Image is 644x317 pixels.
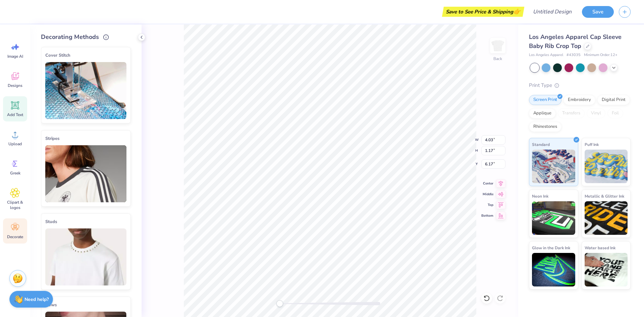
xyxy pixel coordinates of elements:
span: Neon Ink [532,193,548,200]
img: Puff Ink [585,150,628,183]
img: Glow in the Dark Ink [532,253,575,286]
span: Middle [481,192,493,197]
span: # 43035 [567,52,581,58]
span: Glow in the Dark Ink [532,244,570,251]
div: Print Type [529,82,631,89]
span: Clipart & logos [4,200,26,210]
span: 👉 [513,7,521,15]
img: Metallic & Glitter Ink [585,201,628,235]
span: Water based Ink [585,244,615,251]
div: Digital Print [597,95,630,105]
img: Standard [532,150,575,183]
div: Accessibility label [276,300,283,307]
div: Foil [607,108,623,118]
span: Decorate [7,234,23,240]
span: Greek [10,170,20,176]
img: Neon Ink [532,201,575,235]
div: Applique [529,108,556,118]
span: Image AI [7,54,23,59]
div: Screen Print [529,95,561,105]
div: Bows [45,301,126,309]
div: Studs [45,218,126,226]
div: Transfers [558,108,585,118]
div: Vinyl [587,108,605,118]
div: Cover Stitch [45,51,126,59]
span: Metallic & Glitter Ink [585,193,624,200]
div: Decorating Methods [41,33,131,42]
span: Los Angeles Apparel [529,52,563,58]
span: Standard [532,141,550,148]
span: Add Text [7,112,23,117]
div: Rhinestones [529,122,561,132]
img: Studs [45,228,126,285]
div: Save to See Price & Shipping [444,7,523,17]
img: Cover Stitch [45,62,126,119]
span: Center [481,181,493,186]
span: Designs [8,83,22,88]
img: Back [491,39,504,52]
span: Bottom [481,213,493,218]
span: Upload [8,141,22,147]
span: Los Angeles Apparel Cap Sleeve Baby Rib Crop Top [529,33,622,50]
button: Save [582,6,614,18]
div: Embroidery [563,95,595,105]
span: Minimum Order: 12 + [584,52,618,58]
strong: Need help? [24,296,49,303]
div: Stripes [45,135,126,143]
img: Stripes [45,145,126,202]
input: Untitled Design [528,5,577,18]
span: Top [481,202,493,208]
div: Back [493,56,502,62]
img: Water based Ink [585,253,628,286]
span: Puff Ink [585,141,599,148]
